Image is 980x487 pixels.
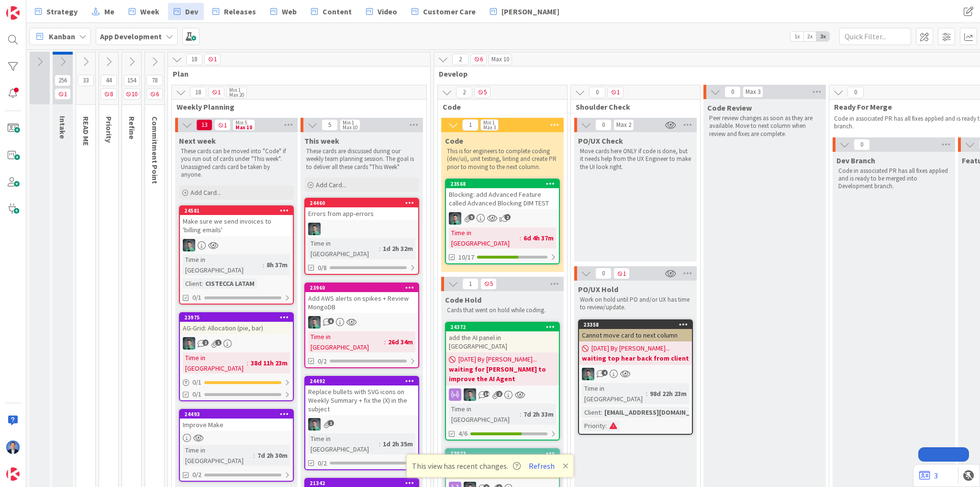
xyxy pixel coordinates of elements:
[483,120,495,125] div: Min 1
[183,239,195,251] img: VP
[207,3,262,20] a: Releases
[595,119,612,131] span: 0
[582,420,605,431] div: Priority
[305,283,418,313] div: 23960Add AWS alerts on spikes + Review MongoDB
[310,200,418,206] div: 24460
[184,207,293,214] div: 24581
[190,87,206,98] span: 18
[263,260,264,270] span: :
[192,377,201,387] span: 0 / 1
[591,343,670,353] span: [DATE] By [PERSON_NAME]...
[449,227,520,249] div: Time in [GEOGRAPHIC_DATA]
[323,6,352,17] span: Content
[214,119,231,131] span: 1
[378,6,397,17] span: Video
[343,125,357,130] div: Max 10
[308,223,321,235] img: VP
[521,233,556,243] div: 6d 4h 37m
[78,75,94,86] span: 33
[304,198,419,275] a: 24460Errors from app-errorsVPTime in [GEOGRAPHIC_DATA]:1d 2h 32m0/8
[520,409,521,419] span: :
[184,411,293,418] div: 24493
[180,322,293,334] div: AG-Grid: Allocation (pie, bar)
[646,388,647,399] span: :
[580,296,691,312] p: Work on hold until PO and/or UX has time to review/update.
[100,88,117,100] span: 8
[308,433,379,454] div: Time in [GEOGRAPHIC_DATA]
[316,181,346,189] span: Add Card...
[520,233,521,243] span: :
[423,6,476,17] span: Customer Care
[480,278,497,290] span: 5
[816,32,829,41] span: 3x
[305,385,418,415] div: Replace bullets with SVG icons on Weekly Summary + fix the (X) in the subject
[446,188,559,209] div: Blocking: add Advanced Feature called Advanced Blocking DIM TEST
[919,470,938,481] a: 3
[602,407,712,418] div: [EMAIL_ADDRESS][DOMAIN_NAME]
[360,3,403,20] a: Video
[310,480,418,487] div: 21342
[446,449,559,458] div: 23923
[179,136,216,146] span: Next week
[579,368,692,380] div: VP
[386,337,415,347] div: 26d 34m
[100,32,162,41] b: App Development
[445,179,560,264] a: 23568Blocking: add Advanced Feature called Advanced Blocking DIM TESTVPTime in [GEOGRAPHIC_DATA]:...
[6,441,20,454] img: DP
[491,57,509,62] div: Max 10
[180,215,293,236] div: Make sure we send invoices to 'billing emails'
[589,87,605,98] span: 0
[318,263,327,273] span: 0/8
[183,254,263,275] div: Time in [GEOGRAPHIC_DATA]
[305,292,418,313] div: Add AWS alerts on spikes + Review MongoDB
[192,470,201,480] span: 0/2
[49,31,75,42] span: Kanban
[201,278,203,289] span: :
[282,6,297,17] span: Web
[180,239,293,251] div: VP
[305,199,418,220] div: 24460Errors from app-errors
[255,450,290,461] div: 7d 2h 30m
[446,212,559,225] div: VP
[229,92,244,97] div: Max 20
[483,125,496,130] div: Max 3
[179,312,294,401] a: 23975AG-Grid: Allocation (pie, bar)VPTime in [GEOGRAPHIC_DATA]:38d 11h 23m0/10/1
[724,86,741,98] span: 0
[322,119,338,131] span: 5
[179,205,294,305] a: 24581Make sure we send invoices to 'billing emails'VPTime in [GEOGRAPHIC_DATA]:8h 37mClient:CISTE...
[607,87,624,98] span: 1
[123,88,140,100] span: 10
[384,337,386,347] span: :
[100,75,117,86] span: 44
[180,313,293,322] div: 23975
[183,445,254,466] div: Time in [GEOGRAPHIC_DATA]
[146,75,163,86] span: 78
[183,278,201,289] div: Client
[446,180,559,209] div: 23568Blocking: add Advanced Feature called Advanced Blocking DIM TEST
[501,6,559,17] span: [PERSON_NAME]
[449,212,461,225] img: VP
[81,116,91,146] span: READ ME
[446,180,559,188] div: 23568
[446,388,559,401] div: VP
[168,3,204,20] a: Dev
[839,28,911,45] input: Quick Filter...
[847,87,864,98] span: 0
[204,54,221,65] span: 1
[578,319,693,435] a: 23358Cannot move card to next column[DATE] By [PERSON_NAME]...waiting top hear back from clientVP...
[576,102,688,112] span: Shoulder Check
[180,419,293,431] div: Improve Make
[450,450,559,457] div: 23923
[474,87,490,98] span: 5
[525,460,558,472] button: Refresh
[462,119,479,131] span: 1
[838,167,949,191] p: Code in associated PR has all fixes applied and is ready to be merged into Development branch.
[446,449,559,479] div: 23923How would I use AI in [GEOGRAPHIC_DATA]?
[304,136,339,146] span: This week
[254,450,255,461] span: :
[450,181,559,187] div: 23568
[180,410,293,431] div: 24493Improve Make
[458,252,474,262] span: 10/17
[235,125,252,130] div: Max 10
[229,88,241,92] div: Min 1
